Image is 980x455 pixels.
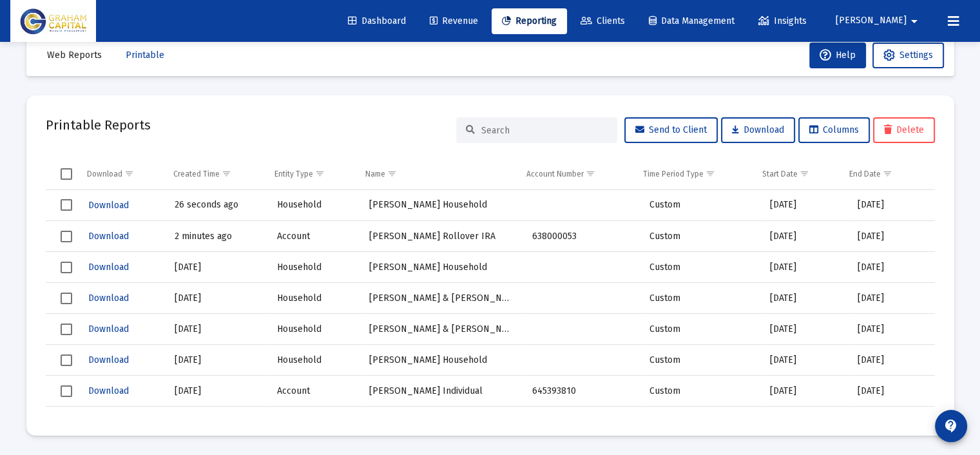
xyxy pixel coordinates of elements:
td: Custom [640,376,761,407]
td: [DATE] [849,283,934,314]
span: Reporting [502,15,557,26]
td: [PERSON_NAME] Household [360,252,523,283]
button: Download [87,289,130,307]
a: Data Management [639,8,745,34]
td: [PERSON_NAME] Rollover IRA [360,221,523,252]
span: Show filter options for column 'Download' [124,169,134,179]
td: [DATE] [761,283,849,314]
td: Household [267,407,360,438]
td: Column End Date [840,159,925,189]
td: [DATE] [166,314,267,345]
button: Download [721,117,795,143]
a: Revenue [419,8,488,34]
span: Data Management [649,15,735,26]
td: Account [267,376,360,407]
td: [PERSON_NAME] & [PERSON_NAME] [360,314,523,345]
input: Search [481,125,608,136]
div: Select all [61,168,72,180]
td: 645393810 [523,376,640,407]
td: Custom [640,190,761,221]
div: Data grid [46,159,935,416]
td: George & Sally Scholderer Household [360,283,523,314]
div: Entity Type [274,169,313,179]
div: Download [87,169,122,179]
mat-icon: arrow_drop_down [907,8,922,34]
td: Custom [640,283,761,314]
td: [DATE] [849,376,934,407]
button: Download [87,351,130,369]
button: Download [87,258,130,276]
td: [DATE] [761,190,849,221]
td: [PERSON_NAME] Household [360,190,523,221]
mat-icon: contact_support [943,418,959,434]
div: Select row [61,385,72,397]
button: Download [87,227,130,246]
div: Select row [61,354,72,366]
button: Printable [115,43,175,68]
span: Download [88,231,129,242]
span: Printable [126,50,164,61]
span: Show filter options for column 'Name' [387,169,397,179]
button: Settings [872,43,944,68]
td: Household [267,283,360,314]
span: Settings [899,50,933,61]
div: End Date [849,169,881,179]
span: Revenue [430,15,478,26]
span: Dashboard [348,15,406,26]
div: Time Period Type [643,169,704,179]
td: Household [267,345,360,376]
td: Household [267,190,360,221]
td: Column Entity Type [265,159,357,189]
span: Download [88,324,129,334]
a: Clients [570,8,635,34]
div: Name [365,169,385,179]
h2: Printable Reports [46,115,151,135]
button: Download [87,196,130,215]
td: Household [267,314,360,345]
td: [DATE] [849,190,934,221]
span: Insights [758,15,807,26]
td: [DATE] [849,252,934,283]
td: Column Created Time [164,159,265,189]
div: Select row [61,262,72,273]
td: [DATE] [849,221,934,252]
span: Show filter options for column 'Created Time' [222,169,231,179]
td: Column Start Date [753,159,840,189]
td: [DATE] [849,345,934,376]
span: Download [88,385,129,396]
td: [DATE] [166,407,267,438]
td: Custom [640,314,761,345]
td: [DATE] [166,345,267,376]
span: Show filter options for column 'Entity Type' [315,169,325,179]
span: Download [88,293,129,304]
div: Select row [61,416,72,428]
span: Delete [884,124,924,135]
span: Send to Client [635,124,707,135]
a: Insights [748,8,817,34]
span: Show filter options for column 'End Date' [883,169,892,179]
span: Columns [809,124,859,135]
td: [DATE] [761,252,849,283]
div: Select row [61,231,72,242]
td: [DATE] [166,283,267,314]
button: Download [87,320,130,338]
td: Account [267,221,360,252]
img: Dashboard [20,8,86,34]
td: Column Time Period Type [634,159,753,189]
td: [DATE] [849,314,934,345]
td: [DATE] [761,345,849,376]
div: Select row [61,324,72,335]
button: Delete [873,117,935,143]
span: Show filter options for column 'Account Number' [586,169,595,179]
span: Show filter options for column 'Start Date' [800,169,809,179]
button: Columns [798,117,870,143]
span: [PERSON_NAME] [836,15,907,26]
td: [PERSON_NAME] Individual [360,376,523,407]
td: [DATE] [761,314,849,345]
td: [DATE] [166,252,267,283]
div: Account Number [526,169,584,179]
td: 26 seconds ago [166,190,267,221]
span: Clients [581,15,625,26]
span: Help [820,50,856,61]
button: Send to Client [624,117,718,143]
